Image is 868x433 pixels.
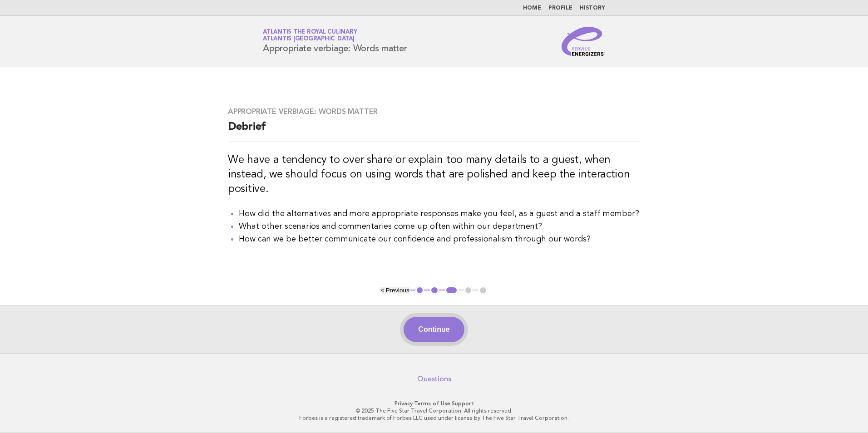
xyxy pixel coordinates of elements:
[445,286,458,295] button: 3
[263,29,357,42] a: Atlantis the Royal CulinaryAtlantis [GEOGRAPHIC_DATA]
[580,5,605,11] a: History
[156,407,712,414] p: © 2025 The Five Star Travel Corporation. All rights reserved.
[548,5,572,11] a: Profile
[228,153,640,197] h3: We have a tendency to over share or explain too many details to a guest, when instead, we should ...
[417,374,451,384] a: Questions
[263,30,407,53] h1: Appropriate verbiage: Words matter
[404,317,464,342] button: Continue
[239,233,640,246] li: How can we be better communicate our confidence and professionalism through our words?
[415,286,424,295] button: 1
[228,107,640,116] h3: Appropriate verbiage: Words matter
[414,400,450,407] a: Terms of Use
[452,400,474,407] a: Support
[562,27,605,56] img: Service Energizers
[156,400,712,407] p: · ·
[239,207,640,220] li: How did the alternatives and more appropriate responses make you feel, as a guest and a staff mem...
[228,120,640,142] h2: Debrief
[380,287,409,294] button: < Previous
[430,286,439,295] button: 2
[156,414,712,422] p: Forbes is a registered trademark of Forbes LLC used under license by The Five Star Travel Corpora...
[239,220,640,233] li: What other scenarios and commentaries come up often within our department?
[523,5,541,11] a: Home
[395,400,413,407] a: Privacy
[263,36,355,42] span: Atlantis [GEOGRAPHIC_DATA]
